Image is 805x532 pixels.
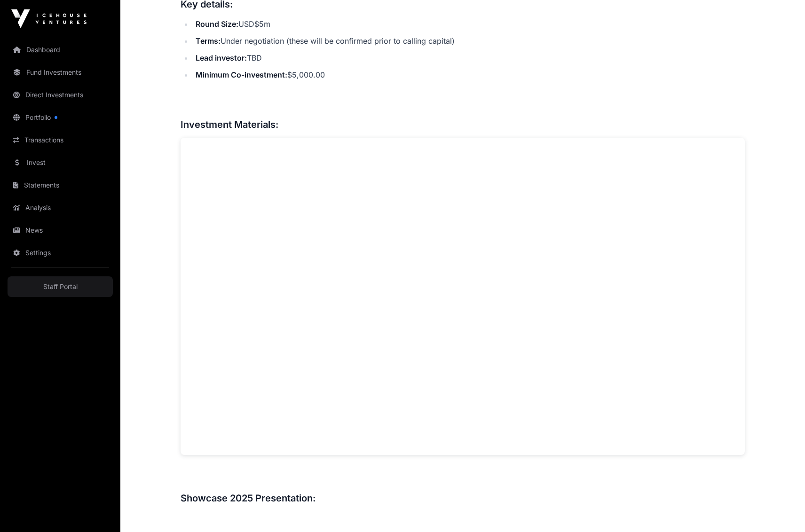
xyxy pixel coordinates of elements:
[196,53,245,63] strong: Lead investor
[181,491,745,506] h3: Showcase 2025 Presentation:
[8,39,113,60] a: Dashboard
[8,243,113,263] a: Settings
[8,85,113,105] a: Direct Investments
[8,62,113,83] a: Fund Investments
[8,220,113,241] a: News
[8,130,113,150] a: Transactions
[181,117,745,132] h3: Investment Materials:
[245,53,247,63] strong: :
[8,276,113,297] a: Staff Portal
[196,19,238,29] strong: Round Size:
[193,17,745,31] li: USD$5m
[8,175,113,196] a: Statements
[196,36,221,46] strong: Terms:
[758,487,805,532] iframe: Chat Widget
[193,51,745,64] li: TBD
[8,107,113,128] a: Portfolio
[196,70,287,79] strong: Minimum Co-investment:
[11,9,87,28] img: Icehouse Ventures Logo
[193,68,745,81] li: $5,000.00
[193,34,745,47] li: Under negotiation (these will be confirmed prior to calling capital)
[8,197,113,218] a: Analysis
[8,152,113,173] a: Invest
